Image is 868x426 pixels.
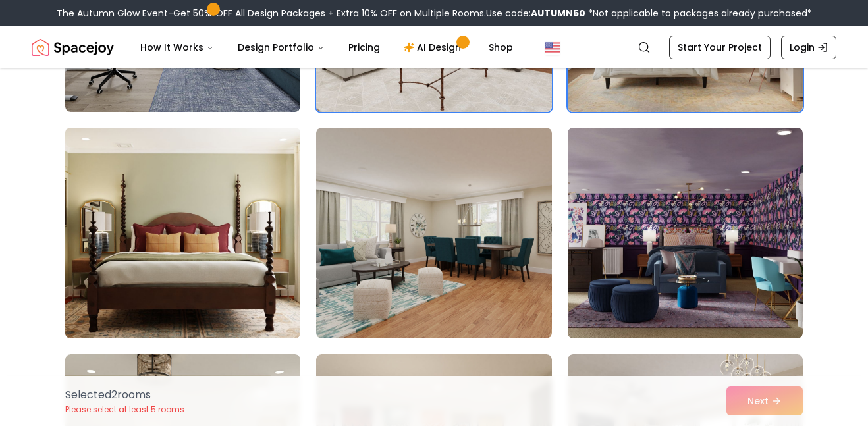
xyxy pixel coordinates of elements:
p: Please select at least 5 rooms [65,404,184,415]
a: AI Design [393,34,475,61]
span: Use code: [486,7,585,20]
nav: Global [32,26,836,68]
a: Spacejoy [32,34,114,61]
img: United States [545,40,560,55]
a: Login [781,36,836,59]
img: Room room-13 [59,122,306,344]
a: Pricing [338,34,391,61]
p: Selected 2 room s [65,387,184,403]
div: The Autumn Glow Event-Get 50% OFF All Design Packages + Extra 10% OFF on Multiple Rooms. [57,7,812,20]
b: AUTUMN50 [531,7,585,20]
img: Room room-14 [316,128,551,338]
nav: Main [130,34,524,61]
span: *Not applicable to packages already purchased* [585,7,812,20]
a: Start Your Project [669,36,771,59]
button: Design Portfolio [227,34,335,61]
a: Shop [478,34,524,61]
button: How It Works [130,34,225,61]
img: Room room-15 [568,128,803,338]
img: Spacejoy Logo [32,34,114,61]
